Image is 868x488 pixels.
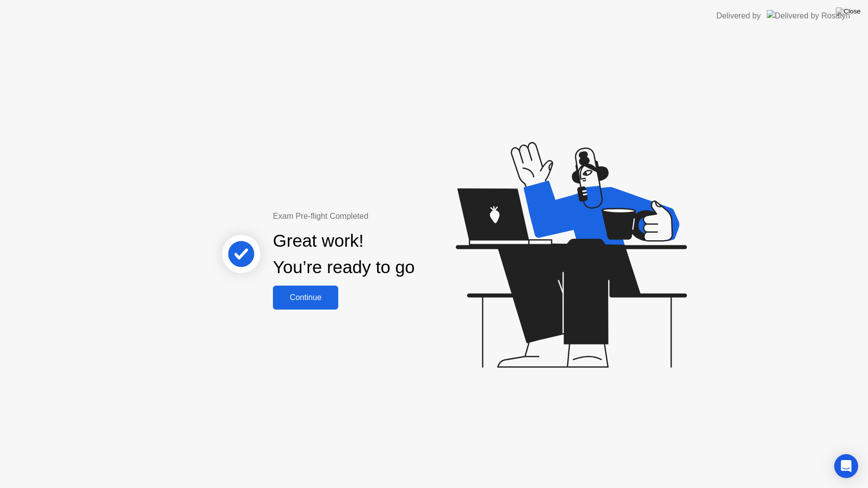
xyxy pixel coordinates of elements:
div: Exam Pre-flight Completed [273,210,479,222]
button: Continue [273,286,338,310]
div: Delivered by [716,10,761,22]
div: Open Intercom Messenger [834,454,858,478]
img: Delivered by Rosalyn [767,10,850,21]
img: Close [836,7,861,15]
div: Continue [276,293,335,302]
div: Great work! You’re ready to go [273,228,415,281]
